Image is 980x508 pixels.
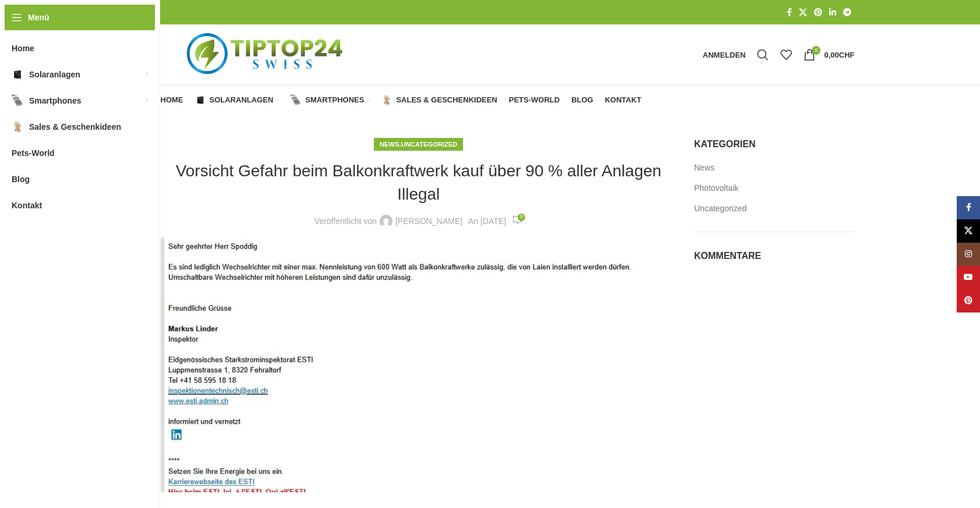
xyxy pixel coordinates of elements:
span: Kontakt [605,95,642,105]
a: LinkedIn Social Link [826,5,840,20]
span: Pets-World [12,143,55,164]
span: Blog [12,169,30,190]
a: Sales & Geschenkideen [381,88,497,112]
img: Solaranlagen [12,69,23,80]
span: Smartphones [29,90,81,111]
a: News [694,162,716,174]
img: Smartphones [291,95,301,105]
div: Hauptnavigation [155,88,648,112]
a: [PERSON_NAME] [395,215,462,228]
span: Veröffentlicht von [314,215,377,228]
a: 0 0,00CHF [798,43,860,66]
h5: Kommentare [694,250,855,262]
span: 0 [812,46,820,55]
span: Home [12,38,34,59]
span: Solaranlagen [29,64,80,85]
a: Anmelden [697,43,752,66]
time: An [DATE] [468,216,506,226]
a: Blog [571,88,593,112]
a: 0 [512,214,522,228]
a: Pinterest Social Link [957,289,980,312]
a: Uncategorized [401,141,458,148]
span: 0 [518,214,525,221]
a: Facebook Social Link [783,5,795,20]
a: YouTube Social Link [957,266,980,289]
span: Menü [28,11,49,24]
h5: Kategorien [694,138,855,151]
div: Meine Wunschliste [774,43,798,66]
a: Facebook Social Link [957,196,980,219]
a: Suche [751,43,774,66]
a: Telegram Social Link [840,5,855,20]
a: Solaranlagen [195,88,280,112]
a: Uncategorized [694,203,748,215]
bdi: 0,00 [824,51,854,59]
span: Anmelden [703,51,746,59]
a: Home [161,88,183,112]
span: Blog [571,95,593,105]
h1: Vorsicht Gefahr beim Balkonkraftwerk kauf über 90 % aller Anlagen Illegal [161,159,677,205]
a: X Social Link [957,219,980,243]
a: Instagram Social Link [957,243,980,266]
a: Pets-World [509,88,560,112]
span: Solaranlagen [210,95,274,105]
span: CHF [839,51,855,59]
a: Smartphones [291,88,370,112]
img: Smartphones [12,95,23,106]
span: Smartphones [305,95,364,105]
a: X Social Link [795,5,811,20]
a: Pinterest Social Link [811,5,826,20]
img: Sales & Geschenkideen [381,95,392,105]
span: Home [161,95,183,105]
a: Kontakt [605,88,642,112]
img: Sales & Geschenkideen [12,121,23,133]
div: , [374,138,463,151]
a: News [380,141,399,148]
span: Sales & Geschenkideen [29,116,121,137]
img: Solaranlagen [195,95,206,105]
span: Sales & Geschenkideen [396,95,497,105]
span: Pets-World [509,95,560,105]
a: Photovoltaik [694,183,740,194]
img: author-avatar [380,215,392,228]
a: Logo der Website [161,49,372,59]
span: Kontakt [12,195,42,216]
